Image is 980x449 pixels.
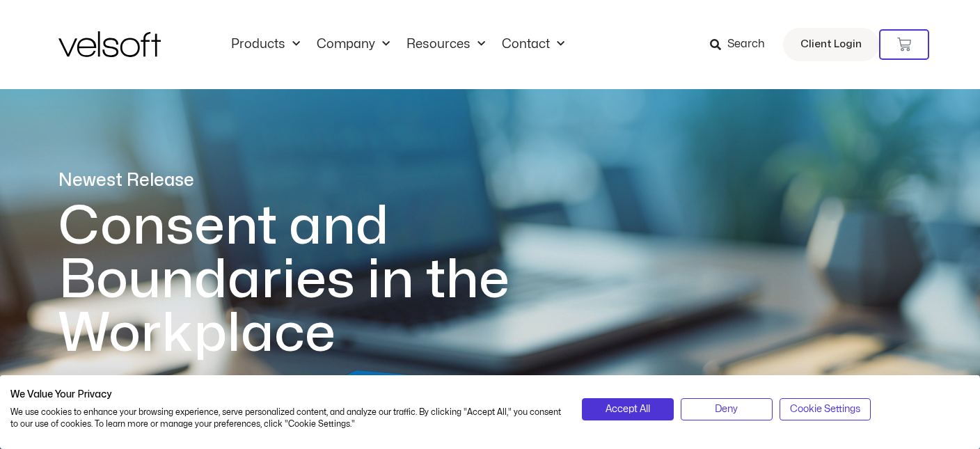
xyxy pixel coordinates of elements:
[800,36,862,54] span: Client Login
[727,36,765,54] span: Search
[606,402,650,417] span: Accept All
[715,402,738,417] span: Deny
[710,33,775,56] a: Search
[223,37,308,52] a: ProductsMenu Toggle
[783,28,879,61] a: Client Login
[58,31,161,57] img: Velsoft Training Materials
[493,37,573,52] a: ContactMenu Toggle
[58,200,567,361] h1: Consent and Boundaries in the Workplace
[790,402,860,417] span: Cookie Settings
[582,398,674,420] button: Accept all cookies
[10,388,561,401] h2: We Value Your Privacy
[681,398,773,420] button: Deny all cookies
[58,168,567,193] p: Newest Release
[10,407,561,430] p: We use cookies to enhance your browsing experience, serve personalized content, and analyze our t...
[308,37,398,52] a: CompanyMenu Toggle
[398,37,493,52] a: ResourcesMenu Toggle
[780,398,871,420] button: Adjust cookie preferences
[223,37,573,52] nav: Menu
